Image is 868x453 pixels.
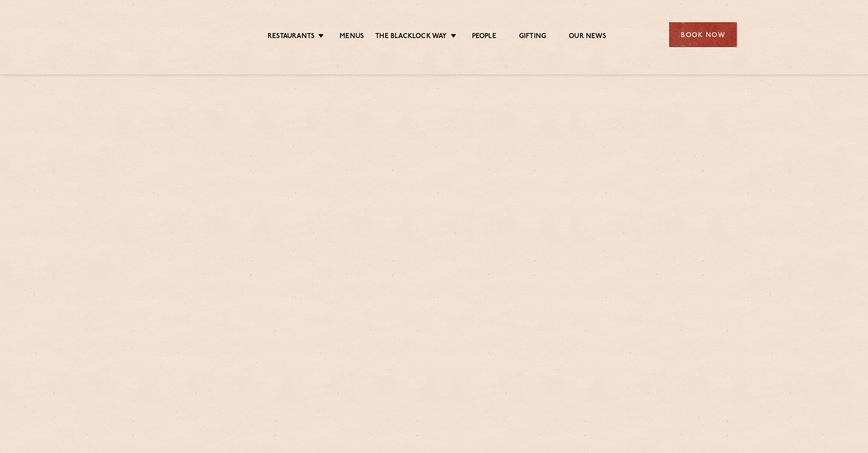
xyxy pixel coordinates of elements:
img: svg%3E [131,9,209,61]
a: Restaurants [268,32,315,42]
div: Book Now [669,22,737,47]
a: Menus [340,32,364,42]
a: People [472,32,496,42]
a: The Blacklock Way [375,32,447,42]
a: Gifting [519,32,546,42]
a: Our News [569,32,606,42]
